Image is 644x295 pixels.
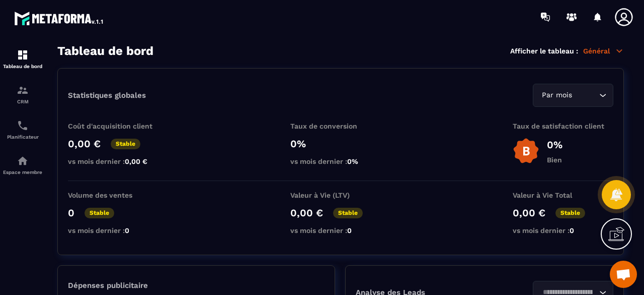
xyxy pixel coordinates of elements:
p: Valeur à Vie (LTV) [290,191,391,199]
p: Valeur à Vie Total [513,191,613,199]
p: CRM [3,99,43,104]
a: schedulerschedulerPlanificateur [3,112,43,147]
p: Bien [547,156,562,164]
p: 0,00 € [513,207,545,219]
span: 0,00 € [125,157,147,165]
p: Stable [85,208,114,218]
img: formation [17,49,29,61]
p: Général [583,46,624,55]
span: 0 [570,226,574,234]
p: 0,00 € [68,138,101,150]
a: formationformationCRM [3,77,43,112]
span: 0 [125,226,129,234]
a: formationformationTableau de bord [3,41,43,77]
p: 0% [290,138,391,150]
p: Coût d'acquisition client [68,122,169,130]
p: vs mois dernier : [290,226,391,234]
p: vs mois dernier : [68,157,169,165]
span: Par mois [539,90,574,101]
p: Stable [333,208,363,218]
p: Planificateur [3,134,43,140]
img: scheduler [17,120,29,132]
p: vs mois dernier : [513,226,613,234]
div: Ouvrir le chat [610,261,637,288]
p: vs mois dernier : [68,226,169,234]
p: Stable [555,208,585,218]
div: Search for option [533,84,613,107]
p: Taux de satisfaction client [513,122,613,130]
img: formation [17,84,29,96]
img: automations [17,155,29,167]
p: Statistiques globales [68,91,146,100]
span: 0 [347,226,352,234]
img: b-badge-o.b3b20ee6.svg [513,138,539,164]
p: Dépenses publicitaire [68,281,325,290]
p: 0,00 € [290,207,323,219]
p: 0 [68,207,74,219]
input: Search for option [574,90,597,101]
p: 0% [547,139,562,151]
p: Afficher le tableau : [510,47,578,55]
a: automationsautomationsEspace membre [3,147,43,183]
img: logo [14,9,105,27]
p: Espace membre [3,169,43,175]
p: Tableau de bord [3,64,43,69]
span: 0% [347,157,358,165]
p: Volume des ventes [68,191,169,199]
h3: Tableau de bord [57,44,153,58]
p: Stable [111,139,140,149]
p: Taux de conversion [290,122,391,130]
p: vs mois dernier : [290,157,391,165]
